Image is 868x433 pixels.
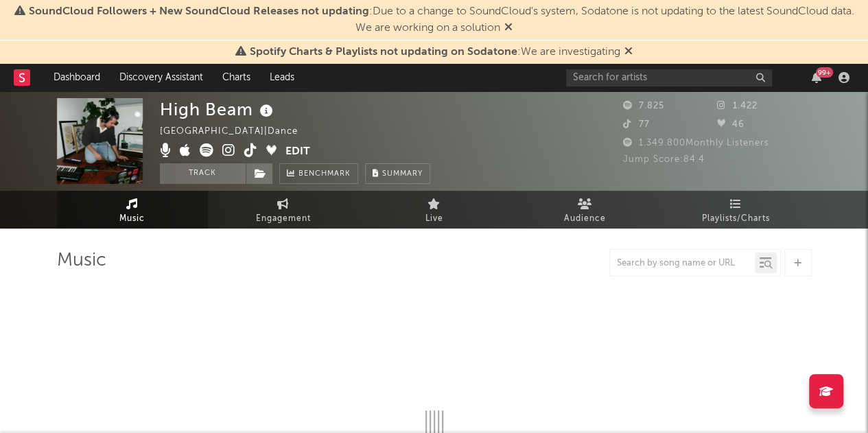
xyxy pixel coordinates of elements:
[382,170,423,178] span: Summary
[160,98,277,121] div: High Beam
[160,124,314,140] div: [GEOGRAPHIC_DATA] | Dance
[717,102,758,110] span: 1.422
[365,163,430,184] button: Summary
[504,23,513,34] span: Dismiss
[812,72,821,83] button: 99+
[717,120,744,129] span: 46
[110,64,213,91] a: Discovery Assistant
[119,211,145,227] span: Music
[213,64,260,91] a: Charts
[816,67,833,78] div: 99 +
[610,258,755,269] input: Search by song name or URL
[623,139,769,148] span: 1.349.800 Monthly Listeners
[623,120,650,129] span: 77
[298,166,351,183] span: Benchmark
[285,143,310,161] button: Edit
[566,69,772,86] input: Search for artists
[29,6,369,17] span: SoundCloud Followers + New SoundCloud Releases not updating
[425,211,443,227] span: Live
[160,163,246,184] button: Track
[256,211,311,227] span: Engagement
[57,191,208,229] a: Music
[661,191,812,229] a: Playlists/Charts
[624,47,633,58] span: Dismiss
[44,64,110,91] a: Dashboard
[623,102,664,110] span: 7.825
[564,211,606,227] span: Audience
[208,191,359,229] a: Engagement
[359,191,510,229] a: Live
[250,47,517,58] span: Spotify Charts & Playlists not updating on Sodatone
[623,155,705,164] span: Jump Score: 84.4
[250,47,620,58] span: : We are investigating
[260,64,304,91] a: Leads
[510,191,661,229] a: Audience
[29,6,854,34] span: : Due to a change to SoundCloud's system, Sodatone is not updating to the latest SoundCloud data....
[279,163,358,184] a: Benchmark
[702,211,770,227] span: Playlists/Charts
